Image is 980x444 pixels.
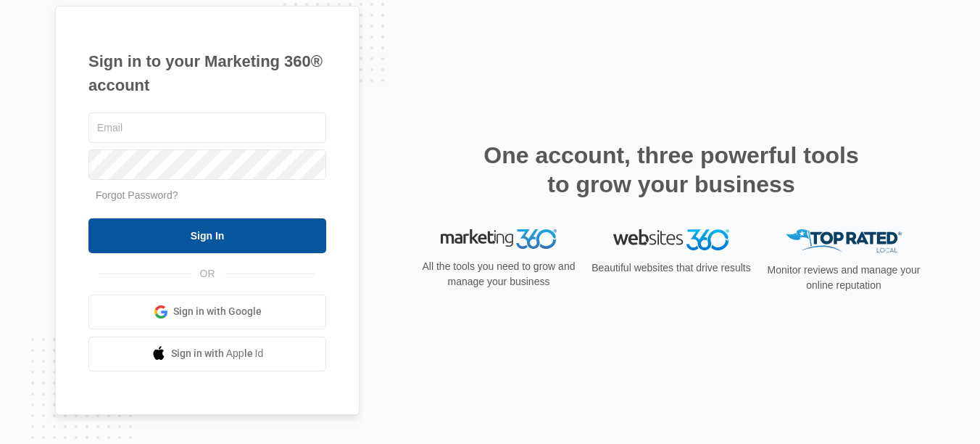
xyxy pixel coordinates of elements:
[88,218,326,253] input: Sign In
[88,337,326,371] a: Sign in with Apple Id
[786,229,902,253] img: Top Rated Local
[479,141,863,199] h2: One account, three powerful tools to grow your business
[171,346,264,361] span: Sign in with Apple Id
[441,229,557,250] img: Marketing 360
[173,304,262,319] span: Sign in with Google
[88,295,326,329] a: Sign in with Google
[763,263,925,293] p: Monitor reviews and manage your online reputation
[96,189,178,201] a: Forgot Password?
[613,229,729,250] img: Websites 360
[88,49,326,97] h1: Sign in to your Marketing 360® account
[418,259,580,289] p: All the tools you need to grow and manage your business
[88,112,326,143] input: Email
[590,260,752,276] p: Beautiful websites that drive results
[190,266,225,281] span: OR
